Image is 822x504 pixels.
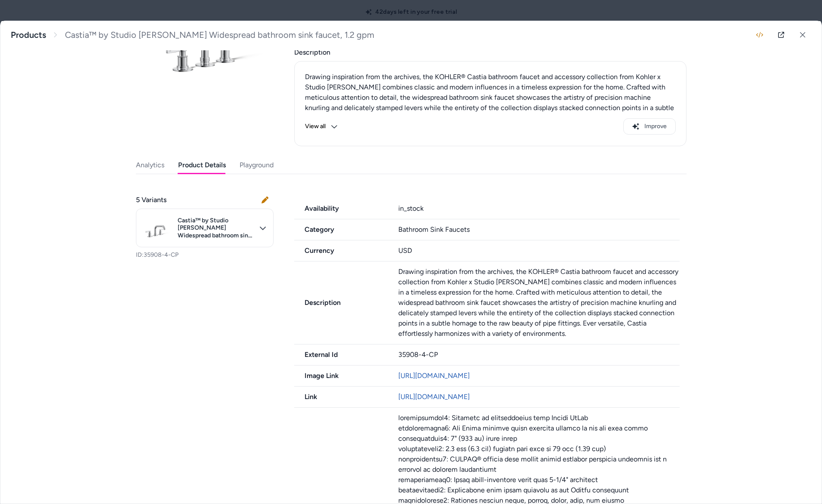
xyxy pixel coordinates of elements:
button: Castia™ by Studio [PERSON_NAME] Widespread bathroom sink faucet, 1.2 gpm [136,209,274,247]
p: Drawing inspiration from the archives, the KOHLER® Castia bathroom faucet and accessory collectio... [305,72,676,123]
div: Bathroom Sink Faucets [398,224,680,235]
div: 35908-4-CP [398,350,680,360]
a: Products [11,30,46,40]
button: Analytics [136,157,164,174]
span: Image Link [294,371,388,381]
span: Castia™ by Studio [PERSON_NAME] Widespread bathroom sink faucet, 1.2 gpm [178,217,254,240]
button: Improve [623,118,676,135]
div: in_stock [398,203,680,214]
span: Link [294,392,388,402]
button: View all [305,118,338,135]
button: Product Details [178,157,226,174]
p: ID: 35908-4-CP [136,251,274,259]
span: Description [294,47,687,58]
span: Description [294,298,388,308]
span: Category [294,224,388,235]
span: Availability [294,203,388,214]
span: Castia™ by Studio [PERSON_NAME] Widespread bathroom sink faucet, 1.2 gpm [65,30,374,40]
div: USD [398,246,680,256]
nav: breadcrumb [11,30,374,40]
span: Currency [294,246,388,256]
img: aag26490_rgb [138,211,172,245]
a: [URL][DOMAIN_NAME] [398,393,470,401]
span: 5 Variants [136,195,166,205]
p: Drawing inspiration from the archives, the KOHLER® Castia bathroom faucet and accessory collectio... [398,267,680,339]
span: External Id [294,350,388,360]
a: [URL][DOMAIN_NAME] [398,372,470,380]
button: Playground [240,157,274,174]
